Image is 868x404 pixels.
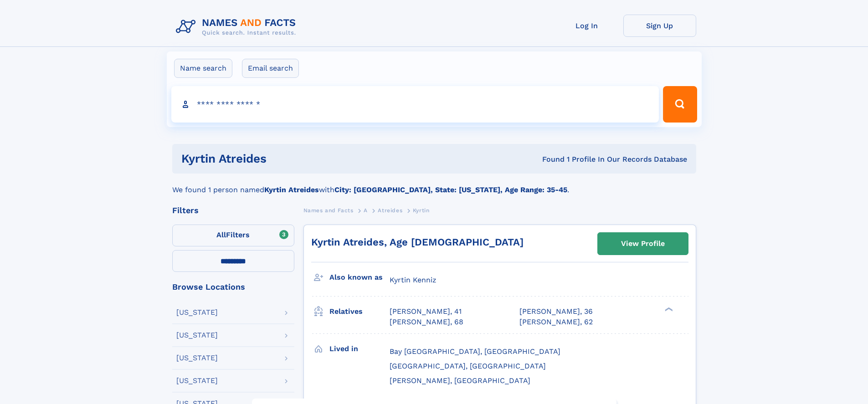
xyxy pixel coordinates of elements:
[621,233,665,254] div: View Profile
[519,317,593,327] a: [PERSON_NAME], 62
[404,154,687,164] div: Found 1 Profile In Our Records Database
[390,307,462,317] a: [PERSON_NAME], 41
[663,86,697,123] button: Search Button
[519,307,593,317] a: [PERSON_NAME], 36
[413,207,430,214] span: Kyrtin
[216,230,226,239] span: All
[378,205,402,216] a: Atreides
[390,347,560,356] span: Bay [GEOGRAPHIC_DATA], [GEOGRAPHIC_DATA]
[390,317,463,327] a: [PERSON_NAME], 68
[663,307,673,312] div: ❯
[181,153,405,164] h1: Kyrtin Atreides
[329,270,390,285] h3: Also known as
[264,185,319,194] b: Kyrtin Atreides
[311,236,524,248] a: Kyrtin Atreides, Age [DEMOGRAPHIC_DATA]
[390,276,437,284] span: Kyrtin Kenniz
[171,86,659,123] input: search input
[172,15,303,39] img: Logo Names and Facts
[390,362,546,370] span: [GEOGRAPHIC_DATA], [GEOGRAPHIC_DATA]
[172,206,294,215] div: Filters
[550,15,623,37] a: Log In
[176,309,218,316] div: [US_STATE]
[176,377,218,384] div: [US_STATE]
[174,59,232,78] label: Name search
[390,376,530,385] span: [PERSON_NAME], [GEOGRAPHIC_DATA]
[329,304,390,319] h3: Relatives
[378,207,402,214] span: Atreides
[598,233,688,255] a: View Profile
[623,15,696,37] a: Sign Up
[176,332,218,339] div: [US_STATE]
[303,205,354,216] a: Names and Facts
[364,207,368,214] span: A
[364,205,368,216] a: A
[172,225,294,246] label: Filters
[172,174,696,195] div: We found 1 person named with .
[172,283,294,291] div: Browse Locations
[242,59,299,78] label: Email search
[334,185,567,194] b: City: [GEOGRAPHIC_DATA], State: [US_STATE], Age Range: 35-45
[176,354,218,362] div: [US_STATE]
[329,341,390,357] h3: Lived in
